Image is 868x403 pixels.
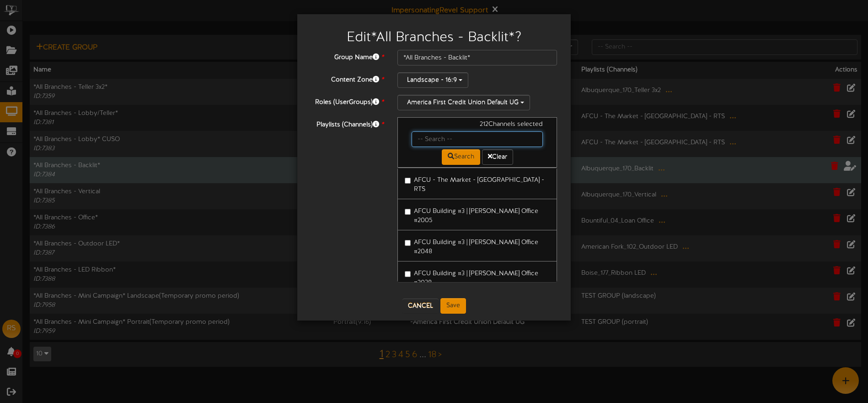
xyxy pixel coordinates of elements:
[405,235,550,256] label: AFCU Building #3 | [PERSON_NAME] Office #2048
[482,149,513,165] button: Clear
[405,209,411,215] input: AFCU Building #3 | [PERSON_NAME] Office #2005
[412,131,543,147] input: -- Search --
[397,95,530,110] button: America First Credit Union Default UG
[405,240,411,246] input: AFCU Building #3 | [PERSON_NAME] Office #2048
[397,72,468,88] button: Landscape - 16:9
[304,72,391,85] label: Content Zone
[397,50,557,65] input: Channel Group Name
[311,30,557,45] h2: Edit *All Branches - Backlit* ?
[405,173,550,194] label: AFCU - The Market - [GEOGRAPHIC_DATA] - RTS
[304,95,391,107] label: Roles (UserGroups)
[442,149,480,165] button: Search
[304,117,391,130] label: Playlists (Channels)
[440,298,466,314] button: Save
[304,50,391,62] label: Group Name
[402,299,439,313] button: Cancel
[405,120,550,131] div: 212 Channels selected
[405,266,550,288] label: AFCU Building #3 | [PERSON_NAME] Office #2038
[405,271,411,277] input: AFCU Building #3 | [PERSON_NAME] Office #2038
[405,204,550,225] label: AFCU Building #3 | [PERSON_NAME] Office #2005
[405,178,411,184] input: AFCU - The Market - [GEOGRAPHIC_DATA] - RTS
